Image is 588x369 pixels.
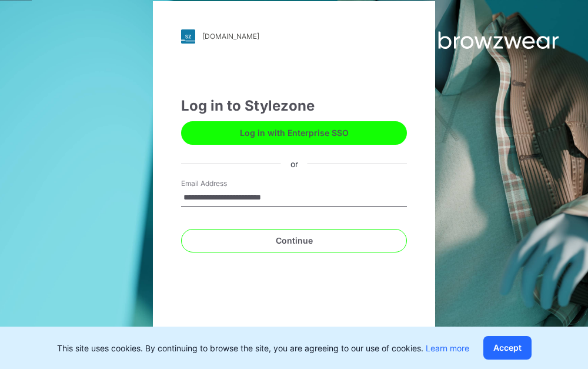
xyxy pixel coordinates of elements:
[412,29,559,51] img: browzwear-logo.e42bd6dac1945053ebaf764b6aa21510.svg
[202,32,259,41] div: [DOMAIN_NAME]
[181,121,407,145] button: Log in with Enterprise SSO
[57,342,469,354] p: This site uses cookies. By continuing to browse the site, you are agreeing to our use of cookies.
[181,29,407,44] a: [DOMAIN_NAME]
[181,229,407,252] button: Continue
[281,158,308,170] div: or
[426,343,469,353] a: Learn more
[181,178,263,189] label: Email Address
[181,29,195,44] img: stylezone-logo.562084cfcfab977791bfbf7441f1a819.svg
[483,336,532,360] button: Accept
[181,95,407,117] div: Log in to Stylezone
